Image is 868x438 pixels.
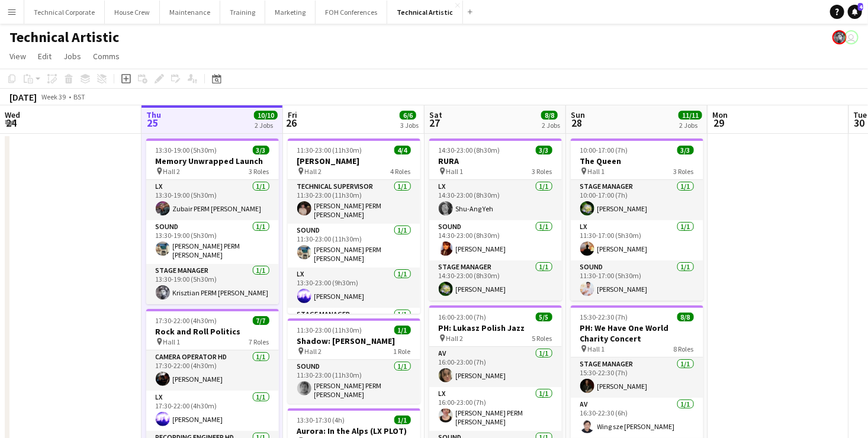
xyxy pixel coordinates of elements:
[39,92,69,101] span: Week 39
[571,220,703,260] app-card-role: LX1/111:30-17:00 (5h30m)[PERSON_NAME]
[429,139,562,301] div: 14:30-23:00 (8h30m)3/3RURA Hall 13 RolesLX1/114:30-23:00 (8h30m)Shu-Ang YehSound1/114:30-23:00 (8...
[569,116,585,130] span: 28
[580,313,628,321] span: 15:30-22:30 (7h)
[297,416,345,424] span: 13:30-17:30 (4h)
[146,180,279,220] app-card-role: LX1/113:30-19:00 (5h30m)Zubair PERM [PERSON_NAME]
[446,334,464,343] span: Hall 2
[580,146,628,154] span: 10:00-17:00 (7h)
[288,109,297,120] span: Fri
[674,167,694,176] span: 3 Roles
[288,426,420,436] h3: Aurora: In the Alps (LX PLOT)
[9,28,119,46] h1: Technical Artistic
[677,313,694,321] span: 8/8
[387,1,463,24] button: Technical Artistic
[146,220,279,264] app-card-role: Sound1/113:30-19:00 (5h30m)[PERSON_NAME] PERM [PERSON_NAME]
[3,116,20,130] span: 24
[146,326,279,337] h3: Rock and Roll Politics
[429,180,562,220] app-card-role: LX1/114:30-23:00 (8h30m)Shu-Ang Yeh
[253,146,269,154] span: 3/3
[288,360,420,404] app-card-role: Sound1/111:30-23:00 (11h30m)[PERSON_NAME] PERM [PERSON_NAME]
[73,92,85,101] div: BST
[854,109,867,120] span: Tue
[33,49,56,64] a: Edit
[712,109,728,120] span: Mon
[429,260,562,301] app-card-role: Stage Manager1/114:30-23:00 (8h30m)[PERSON_NAME]
[144,116,161,130] span: 25
[5,109,20,120] span: Wed
[571,180,703,220] app-card-role: Stage Manager1/110:00-17:00 (7h)[PERSON_NAME]
[429,323,562,333] h3: PH: Lukasz Polish Jazz
[5,49,31,64] a: View
[146,264,279,304] app-card-role: Stage Manager1/113:30-19:00 (5h30m)Krisztian PERM [PERSON_NAME]
[852,116,867,130] span: 30
[571,109,585,120] span: Sun
[38,51,52,62] span: Edit
[532,167,552,176] span: 3 Roles
[427,116,442,130] span: 27
[571,323,703,344] h3: PH: We Have One World Charity Concert
[394,416,411,424] span: 1/1
[429,109,442,120] span: Sat
[288,308,420,348] app-card-role: Stage Manager1/1
[674,344,694,353] span: 8 Roles
[316,1,387,24] button: FOH Conferences
[9,91,37,103] div: [DATE]
[571,398,703,438] app-card-role: AV1/116:30-22:30 (6h)Wing sze [PERSON_NAME]
[446,167,464,176] span: Hall 1
[391,167,411,176] span: 4 Roles
[679,111,702,120] span: 11/11
[288,336,420,346] h3: Shadow: [PERSON_NAME]
[156,316,217,325] span: 17:30-22:00 (4h30m)
[288,139,420,314] app-job-card: 11:30-23:00 (11h30m)4/4[PERSON_NAME] Hall 24 RolesTechnical Supervisor1/111:30-23:00 (11h30m)[PER...
[249,167,269,176] span: 3 Roles
[400,121,419,130] div: 3 Jobs
[588,167,605,176] span: Hall 1
[93,51,120,62] span: Comms
[265,1,316,24] button: Marketing
[288,318,420,404] app-job-card: 11:30-23:00 (11h30m)1/1Shadow: [PERSON_NAME] Hall 21 RoleSound1/111:30-23:00 (11h30m)[PERSON_NAME...
[254,111,278,120] span: 10/10
[63,51,81,62] span: Jobs
[541,111,558,120] span: 8/8
[536,313,552,321] span: 5/5
[571,156,703,166] h3: The Queen
[146,350,279,391] app-card-role: Camera Operator HD1/117:30-22:00 (4h30m)[PERSON_NAME]
[429,387,562,431] app-card-role: LX1/116:00-23:00 (7h)[PERSON_NAME] PERM [PERSON_NAME]
[711,116,728,130] span: 29
[858,3,863,11] span: 4
[542,121,560,130] div: 2 Jobs
[146,156,279,166] h3: Memory Unwrapped Launch
[844,30,859,44] app-user-avatar: Abby Hubbard
[439,146,500,154] span: 14:30-23:00 (8h30m)
[146,139,279,304] app-job-card: 13:30-19:00 (5h30m)3/3Memory Unwrapped Launch Hall 23 RolesLX1/113:30-19:00 (5h30m)Zubair PERM [P...
[429,156,562,166] h3: RURA
[88,49,124,64] a: Comms
[249,337,269,346] span: 7 Roles
[59,49,86,64] a: Jobs
[163,167,181,176] span: Hall 2
[286,116,297,130] span: 26
[677,146,694,154] span: 3/3
[288,156,420,166] h3: [PERSON_NAME]
[9,51,26,62] span: View
[588,344,605,353] span: Hall 1
[439,313,487,321] span: 16:00-23:00 (7h)
[156,146,217,154] span: 13:30-19:00 (5h30m)
[105,1,160,24] button: House Crew
[400,111,416,120] span: 6/6
[163,337,181,346] span: Hall 1
[571,139,703,301] app-job-card: 10:00-17:00 (7h)3/3The Queen Hall 13 RolesStage Manager1/110:00-17:00 (7h)[PERSON_NAME]LX1/111:30...
[146,109,161,120] span: Thu
[394,326,411,334] span: 1/1
[832,30,847,44] app-user-avatar: Krisztian PERM Vass
[571,358,703,398] app-card-role: Stage Manager1/115:30-22:30 (7h)[PERSON_NAME]
[255,121,277,130] div: 2 Jobs
[288,180,420,224] app-card-role: Technical Supervisor1/111:30-23:00 (11h30m)[PERSON_NAME] PERM [PERSON_NAME]
[571,260,703,301] app-card-role: Sound1/111:30-17:00 (5h30m)[PERSON_NAME]
[536,146,552,154] span: 3/3
[253,316,269,325] span: 7/7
